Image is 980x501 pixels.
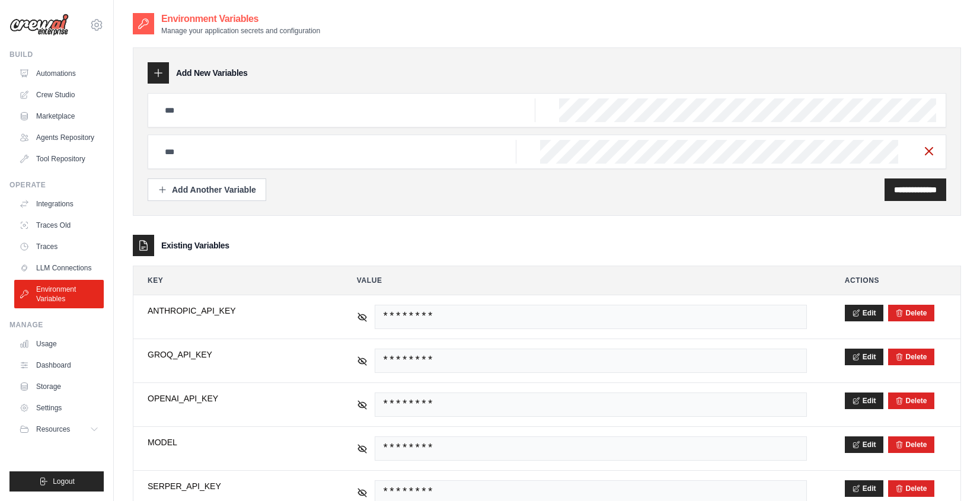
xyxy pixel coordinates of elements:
button: Delete [895,308,927,318]
a: Tool Repository [14,149,104,168]
button: Edit [845,392,883,409]
a: Traces [14,237,104,256]
th: Key [133,266,333,295]
h3: Existing Variables [161,240,229,251]
button: Delete [895,484,927,493]
div: Build [9,50,104,59]
h3: Add New Variables [176,67,248,79]
a: Traces Old [14,216,104,235]
img: Logo [9,14,69,36]
p: Manage your application secrets and configuration [161,26,320,36]
button: Edit [845,349,883,365]
button: Delete [895,352,927,362]
a: Usage [14,334,104,353]
a: Storage [14,377,104,396]
a: Integrations [14,194,104,213]
th: Actions [831,266,960,295]
a: LLM Connections [14,259,104,277]
th: Value [343,266,821,295]
span: OPENAI_API_KEY [148,392,319,404]
button: Edit [845,480,883,497]
a: Environment Variables [14,280,104,308]
a: Crew Studio [14,85,104,104]
span: ANTHROPIC_API_KEY [148,305,319,317]
button: Delete [895,440,927,449]
a: Dashboard [14,356,104,375]
div: Add Another Variable [158,184,256,196]
div: Operate [9,180,104,190]
a: Automations [14,64,104,83]
button: Add Another Variable [148,178,266,201]
span: GROQ_API_KEY [148,349,319,360]
a: Marketplace [14,107,104,126]
div: Manage [9,320,104,330]
h2: Environment Variables [161,12,320,26]
span: MODEL [148,436,319,448]
a: Agents Repository [14,128,104,147]
button: Delete [895,396,927,406]
a: Settings [14,398,104,417]
span: SERPER_API_KEY [148,480,319,492]
button: Edit [845,305,883,321]
button: Logout [9,471,104,492]
button: Resources [14,420,104,439]
span: Resources [36,425,70,434]
button: Edit [845,436,883,453]
span: Logout [53,477,75,486]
